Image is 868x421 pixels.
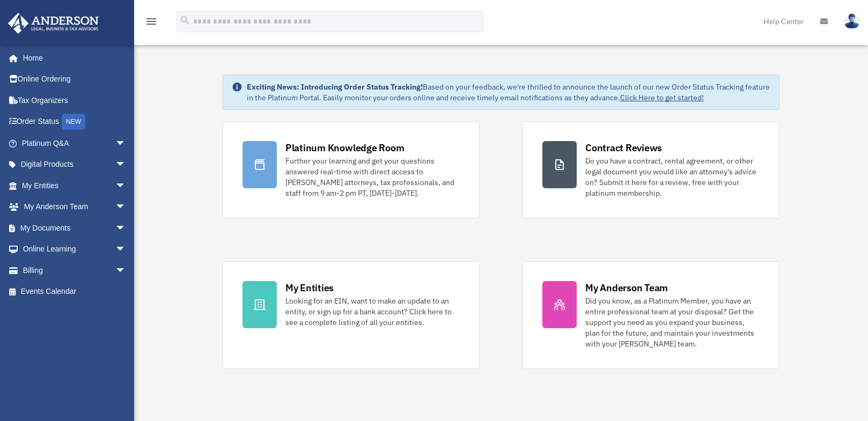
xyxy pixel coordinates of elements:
[223,261,480,369] a: My Entities Looking for an EIN, want to make an update to an entity, or sign up for a bank accoun...
[285,156,460,198] div: Further your learning and get your questions answered real-time with direct access to [PERSON_NAM...
[145,15,158,28] i: menu
[115,239,137,261] span: arrow_drop_down
[115,196,137,218] span: arrow_drop_down
[179,14,191,26] i: search
[285,296,460,328] div: Looking for an EIN, want to make an update to an entity, or sign up for a bank account? Click her...
[8,47,137,69] a: Home
[62,114,85,130] div: NEW
[8,281,142,302] a: Events Calendar
[585,156,760,198] div: Do you have a contract, rental agreement, or other legal document you would like an attorney's ad...
[8,239,142,260] a: Online Learningarrow_drop_down
[247,82,770,103] div: Based on your feedback, we're thrilled to announce the launch of our new Order Status Tracking fe...
[223,121,480,218] a: Platinum Knowledge Room Further your learning and get your questions answered real-time with dire...
[523,261,779,369] a: My Anderson Team Did you know, as a Platinum Member, you have an entire professional team at your...
[247,82,423,92] strong: Exciting News: Introducing Order Status Tracking!
[8,154,142,175] a: Digital Productsarrow_drop_down
[285,141,404,154] div: Platinum Knowledge Room
[115,175,137,197] span: arrow_drop_down
[585,141,662,154] div: Contract Reviews
[8,175,142,196] a: My Entitiesarrow_drop_down
[8,132,142,154] a: Platinum Q&Aarrow_drop_down
[145,19,158,28] a: menu
[5,13,102,34] img: Anderson Advisors Platinum Portal
[8,69,142,90] a: Online Ordering
[8,260,142,281] a: Billingarrow_drop_down
[8,196,142,218] a: My Anderson Teamarrow_drop_down
[285,281,334,294] div: My Entities
[620,93,704,102] a: Click Here to get started!
[844,13,860,29] img: User Pic
[115,217,137,239] span: arrow_drop_down
[8,217,142,239] a: My Documentsarrow_drop_down
[115,154,137,176] span: arrow_drop_down
[8,90,142,111] a: Tax Organizers
[8,111,142,133] a: Order StatusNEW
[585,281,668,294] div: My Anderson Team
[585,296,760,349] div: Did you know, as a Platinum Member, you have an entire professional team at your disposal? Get th...
[115,132,137,154] span: arrow_drop_down
[115,260,137,282] span: arrow_drop_down
[523,121,779,218] a: Contract Reviews Do you have a contract, rental agreement, or other legal document you would like...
